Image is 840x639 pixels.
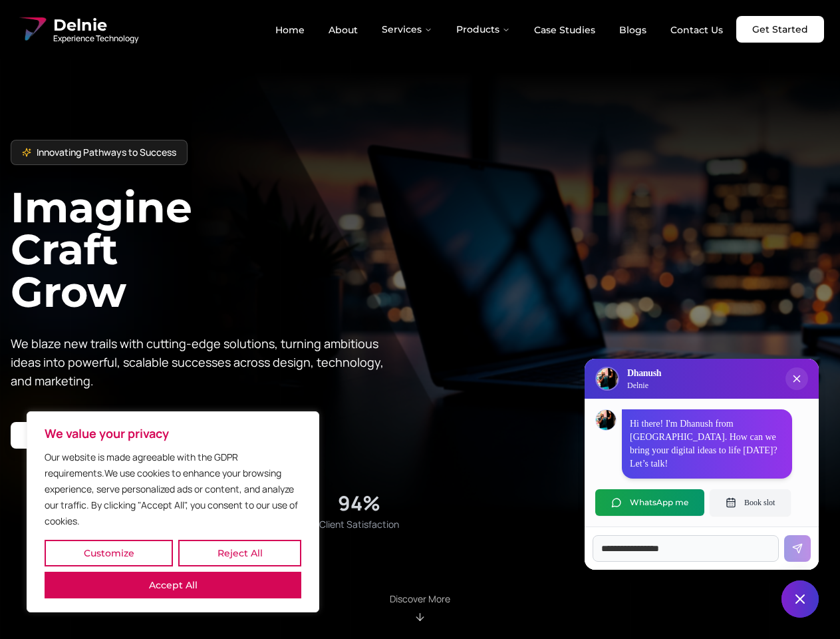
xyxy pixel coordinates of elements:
[265,19,315,41] a: Home
[609,19,657,41] a: Blogs
[265,16,734,43] nav: Main
[16,13,48,45] img: Delnie Logo
[627,380,661,391] p: Delnie
[45,425,301,441] p: We value your privacy
[338,491,380,515] div: 94%
[53,15,138,36] span: Delnie
[319,518,399,531] span: Client Satisfaction
[627,367,661,380] h3: Dhanush
[390,592,450,623] div: Scroll to About section
[318,19,368,41] a: About
[11,334,394,390] p: We blaze new trails with cutting-edge solutions, turning ambitious ideas into powerful, scalable ...
[596,410,616,430] img: Dhanush
[523,19,606,41] a: Case Studies
[595,489,704,516] button: WhatsApp me
[178,540,301,566] button: Reject All
[736,16,824,43] a: Get Started
[45,572,301,598] button: Accept All
[11,422,163,449] a: Start your project with us
[446,16,521,43] button: Products
[37,146,176,159] span: Innovating Pathways to Success
[11,186,420,312] h1: Imagine Craft Grow
[660,19,734,41] a: Contact Us
[371,16,443,43] button: Services
[710,489,791,516] button: Book slot
[16,13,138,45] a: Delnie Logo Full
[597,368,618,389] img: Delnie Logo
[785,367,808,390] button: Close chat popup
[390,592,450,606] p: Discover More
[53,33,138,44] span: Experience Technology
[45,449,301,529] p: Our website is made agreeable with the GDPR requirements.We use cookies to enhance your browsing ...
[630,417,784,471] p: Hi there! I'm Dhanush from [GEOGRAPHIC_DATA]. How can we bring your digital ideas to life [DATE]?...
[781,580,819,618] button: Close chat
[45,540,173,566] button: Customize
